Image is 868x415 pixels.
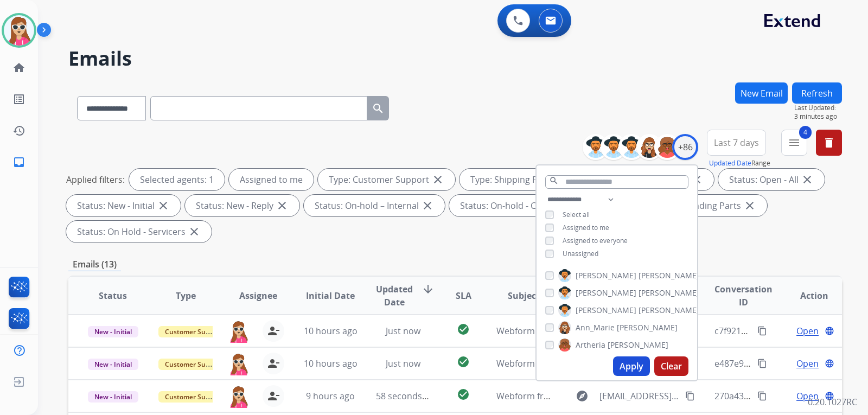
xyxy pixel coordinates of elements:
mat-icon: close [157,199,170,212]
span: Last Updated: [794,104,842,112]
span: Assigned to everyone [563,236,628,245]
mat-icon: search [372,102,385,115]
p: Applied filters: [66,173,125,186]
span: [PERSON_NAME] [639,288,699,298]
span: 9 hours ago [306,390,355,402]
button: Apply [613,356,650,376]
span: Customer Support [158,326,229,337]
mat-icon: content_copy [685,391,695,401]
mat-icon: delete [822,136,835,149]
mat-icon: person_remove [267,390,280,403]
button: Clear [654,356,688,376]
span: Select all [563,210,590,219]
mat-icon: home [12,61,25,74]
div: Status: On-hold - Customer [449,195,597,216]
span: Webform from [EMAIL_ADDRESS][DOMAIN_NAME] on [DATE] [496,390,742,402]
span: Open [796,357,819,370]
mat-icon: explore [576,390,589,403]
mat-icon: content_copy [757,391,767,401]
th: Action [769,277,842,315]
span: 4 [799,126,812,139]
span: [PERSON_NAME] [576,305,636,316]
div: Status: On Hold - Servicers [66,221,212,242]
mat-icon: close [421,199,434,212]
span: Type [176,289,196,302]
mat-icon: close [188,225,201,238]
div: Status: Open - All [718,169,825,190]
div: Status: On-hold – Internal [304,195,445,216]
span: Assigned to me [563,223,609,232]
span: Range [709,158,770,168]
div: Selected agents: 1 [129,169,225,190]
span: New - Initial [88,359,138,370]
mat-icon: check_circle [457,388,470,401]
mat-icon: content_copy [757,326,767,336]
mat-icon: person_remove [267,324,280,337]
mat-icon: language [825,391,834,401]
span: [EMAIL_ADDRESS][DOMAIN_NAME] [599,390,679,403]
button: Updated Date [709,159,751,168]
div: Status: New - Reply [185,195,299,216]
span: 10 hours ago [304,325,358,337]
span: Customer Support [158,359,229,370]
mat-icon: check_circle [457,355,470,368]
span: Artheria [576,340,605,350]
img: avatar [4,15,34,46]
mat-icon: list_alt [12,93,25,106]
span: Customer Support [158,391,229,403]
span: Just now [386,325,420,337]
span: 10 hours ago [304,357,358,369]
span: 58 seconds ago [376,390,439,402]
mat-icon: inbox [12,156,25,169]
p: 0.20.1027RC [808,395,857,408]
mat-icon: close [801,173,814,186]
span: Conversation ID [714,283,773,309]
span: [PERSON_NAME] [617,322,678,333]
span: Unassigned [563,249,598,258]
span: Open [796,390,819,403]
mat-icon: language [825,359,834,368]
button: New Email [735,82,788,104]
span: Initial Date [306,289,355,302]
span: Ann_Marie [576,322,615,333]
h2: Emails [68,48,842,69]
span: Webform from [EMAIL_ADDRESS][DOMAIN_NAME] on [DATE] [496,325,742,337]
span: Status [99,289,127,302]
mat-icon: close [431,173,444,186]
img: agent-avatar [228,320,250,343]
span: [PERSON_NAME] [608,340,668,350]
img: agent-avatar [228,385,250,408]
span: 3 minutes ago [794,112,842,121]
span: Updated Date [376,283,413,309]
mat-icon: history [12,124,25,137]
span: Last 7 days [714,141,759,145]
span: [PERSON_NAME] [639,270,699,281]
button: Refresh [792,82,842,104]
span: [PERSON_NAME] [639,305,699,316]
img: agent-avatar [228,353,250,375]
mat-icon: close [743,199,756,212]
span: [PERSON_NAME] [576,270,636,281]
mat-icon: person_remove [267,357,280,370]
span: New - Initial [88,326,138,337]
button: 4 [781,130,807,156]
p: Emails (13) [68,258,121,271]
button: Last 7 days [707,130,766,156]
span: New - Initial [88,391,138,403]
div: Type: Customer Support [318,169,455,190]
mat-icon: arrow_downward [422,283,435,296]
span: SLA [456,289,471,302]
mat-icon: menu [788,136,801,149]
mat-icon: language [825,326,834,336]
mat-icon: check_circle [457,323,470,336]
span: Webform from [EMAIL_ADDRESS][DOMAIN_NAME] on [DATE] [496,357,742,369]
div: Type: Shipping Protection [459,169,602,190]
span: Just now [386,357,420,369]
span: Assignee [239,289,277,302]
span: Open [796,324,819,337]
div: Status: New - Initial [66,195,181,216]
mat-icon: close [276,199,289,212]
span: [PERSON_NAME] [576,288,636,298]
mat-icon: content_copy [757,359,767,368]
div: Assigned to me [229,169,314,190]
